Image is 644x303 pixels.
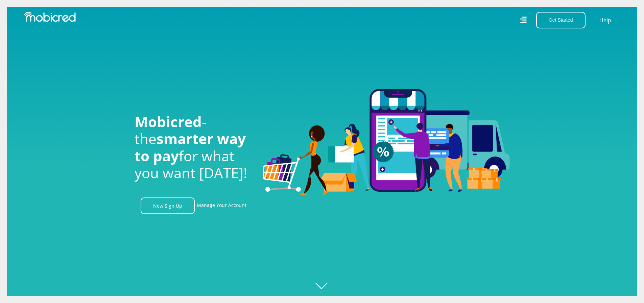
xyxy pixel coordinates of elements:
span: smarter way to pay [135,129,246,165]
img: Welcome to Mobicred [263,89,510,196]
img: Mobicred [24,12,76,22]
a: Help [599,16,612,25]
a: New Sign Up [141,197,195,214]
button: Get Started [536,12,586,28]
span: Mobicred [135,112,202,131]
h1: - the for what you want [DATE]! [135,113,253,182]
a: Manage Your Account [197,197,246,214]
